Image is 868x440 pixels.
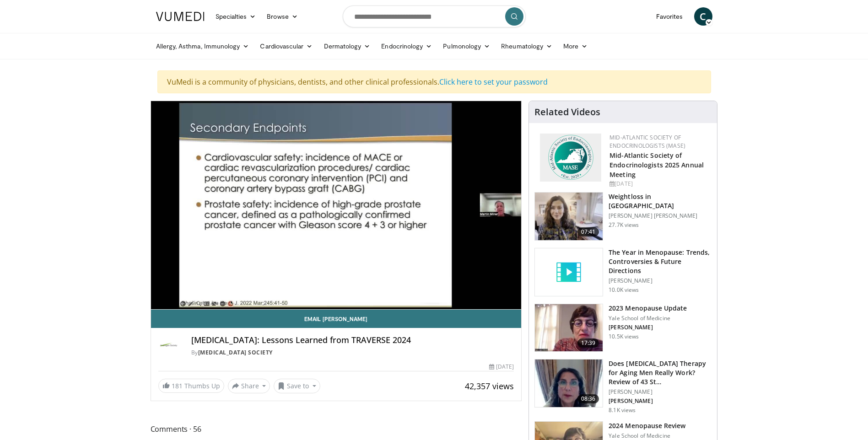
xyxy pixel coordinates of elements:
a: 181 Thumbs Up [158,379,224,393]
a: Endocrinology [376,37,437,55]
img: 4d4bce34-7cbb-4531-8d0c-5308a71d9d6c.150x105_q85_crop-smart_upscale.jpg [535,360,603,407]
p: [PERSON_NAME] [609,277,712,284]
h4: [MEDICAL_DATA]: Lessons Learned from TRAVERSE 2024 [191,335,514,345]
input: Search topics, interventions [343,5,526,27]
video-js: Video Player [151,101,522,310]
p: [PERSON_NAME] [609,397,712,405]
a: Cardiovascular [254,37,318,55]
h4: Related Videos [534,107,600,118]
a: Mid-Atlantic Society of Endocrinologists 2025 Annual Meeting [609,151,704,179]
a: Dermatology [318,37,376,55]
span: Comments 56 [151,423,522,435]
a: Favorites [651,7,689,26]
a: Email [PERSON_NAME] [151,310,522,328]
p: 10.0K views [609,286,639,294]
p: Yale School of Medicine [609,432,685,440]
span: 181 [172,381,183,390]
img: 9983fed1-7565-45be-8934-aef1103ce6e2.150x105_q85_crop-smart_upscale.jpg [535,193,603,240]
h3: Does [MEDICAL_DATA] Therapy for Aging Men Really Work? Review of 43 St… [609,359,712,386]
span: 08:36 [577,394,599,403]
a: Specialties [210,7,262,26]
div: [DATE] [609,180,710,188]
a: Pulmonology [437,37,496,55]
h3: The Year in Menopause: Trends, Controversies & Future Directions [609,248,712,275]
a: 07:41 Weightloss in [GEOGRAPHIC_DATA] [PERSON_NAME] [PERSON_NAME] 27.7K views [534,192,712,241]
p: 27.7K views [609,221,639,229]
img: VuMedi Logo [156,12,205,21]
h3: Weightloss in [GEOGRAPHIC_DATA] [609,192,712,210]
a: More [558,37,593,55]
p: Yale School of Medicine [609,315,687,322]
img: video_placeholder_short.svg [535,248,603,296]
div: VuMedi is a community of physicians, dentists, and other clinical professionals. [157,70,711,93]
div: By [191,349,514,357]
span: 17:39 [577,338,599,348]
p: [PERSON_NAME] [609,388,712,396]
span: 42,357 views [465,381,514,392]
p: [PERSON_NAME] [PERSON_NAME] [609,212,712,220]
p: 8.1K views [609,407,636,414]
p: 10.5K views [609,333,639,340]
img: f382488c-070d-4809-84b7-f09b370f5972.png.150x105_q85_autocrop_double_scale_upscale_version-0.2.png [540,134,601,182]
a: Rheumatology [496,37,558,55]
a: Click here to set your password [439,77,548,87]
span: 07:41 [577,227,599,236]
a: Browse [261,7,303,26]
a: C [694,7,712,26]
img: 1b7e2ecf-010f-4a61-8cdc-5c411c26c8d3.150x105_q85_crop-smart_upscale.jpg [535,304,603,352]
a: Mid-Atlantic Society of Endocrinologists (MASE) [609,134,685,150]
a: The Year in Menopause: Trends, Controversies & Future Directions [PERSON_NAME] 10.0K views [534,248,712,296]
h3: 2024 Menopause Review [609,421,685,430]
div: [DATE] [489,363,514,371]
button: Share [228,379,270,393]
a: 17:39 2023 Menopause Update Yale School of Medicine [PERSON_NAME] 10.5K views [534,304,712,352]
a: [MEDICAL_DATA] Society [198,349,273,356]
p: [PERSON_NAME] [609,324,687,331]
h3: 2023 Menopause Update [609,304,687,313]
a: 08:36 Does [MEDICAL_DATA] Therapy for Aging Men Really Work? Review of 43 St… [PERSON_NAME] [PERS... [534,359,712,414]
img: Androgen Society [158,335,180,357]
a: Allergy, Asthma, Immunology [151,37,255,55]
button: Save to [274,379,320,393]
